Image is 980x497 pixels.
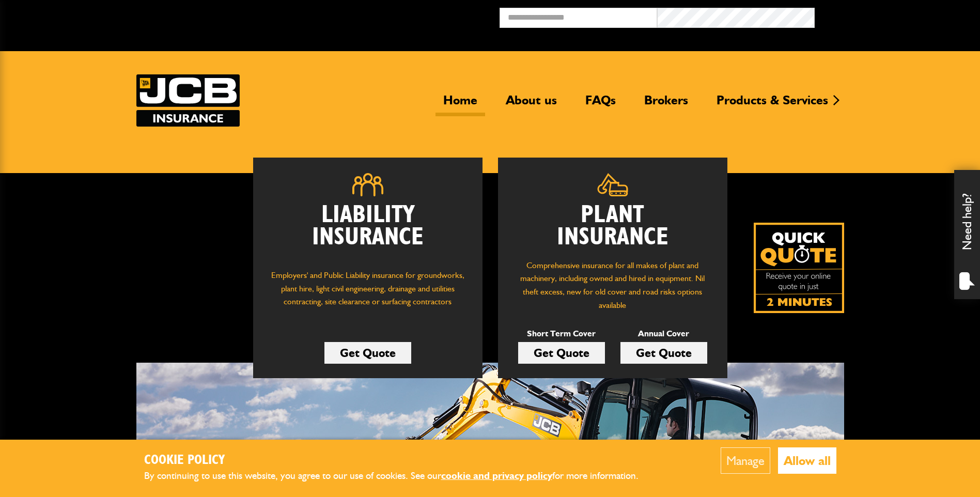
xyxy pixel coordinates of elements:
div: Need help? [954,170,980,299]
img: JCB Insurance Services logo [136,74,240,127]
h2: Cookie Policy [144,453,656,469]
h2: Liability Insurance [269,204,467,259]
p: Short Term Cover [518,327,605,340]
h2: Plant Insurance [514,204,712,248]
a: JCB Insurance Services [136,74,240,127]
a: Products & Services [709,92,836,116]
a: About us [498,92,565,116]
button: Manage [721,447,770,474]
button: Allow all [778,447,836,474]
p: By continuing to use this website, you agree to our use of cookies. See our for more information. [144,468,656,484]
a: Get Quote [324,342,411,364]
img: Quick Quote [754,223,844,313]
a: Get Quote [620,342,707,364]
p: Annual Cover [620,327,707,340]
button: Broker Login [815,8,972,24]
p: Comprehensive insurance for all makes of plant and machinery, including owned and hired in equipm... [514,259,712,312]
a: FAQs [578,92,624,116]
a: Get Quote [518,342,605,364]
a: Get your insurance quote isn just 2-minutes [754,223,844,313]
p: Employers' and Public Liability insurance for groundworks, plant hire, light civil engineering, d... [269,269,467,318]
a: cookie and privacy policy [441,470,552,482]
a: Brokers [636,92,696,116]
a: Home [435,92,485,116]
